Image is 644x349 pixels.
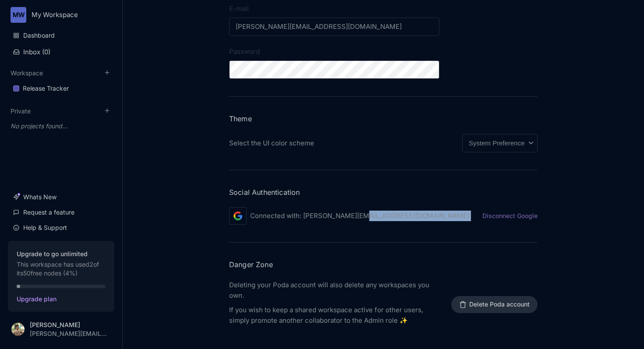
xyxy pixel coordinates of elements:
[229,4,439,14] label: E-mail
[23,83,69,94] div: Release Tracker
[8,241,114,312] button: Upgrade to go unlimitedThis workspace has used2of its50free nodes (4%)Upgrade plan
[229,305,439,326] p: If you wish to keep a shared workspace active for other users, simply promote another collaborato...
[30,321,107,328] div: [PERSON_NAME]
[17,250,106,278] div: This workspace has used 2 of its 50 free nodes ( 4 %)
[8,80,114,97] div: Release Tracker
[8,80,114,97] a: Release Tracker
[32,11,98,19] div: My Workspace
[11,7,112,23] button: MWMy Workspace
[8,116,114,137] div: Private
[233,211,243,221] img: Google
[451,296,538,313] button: Delete Poda account
[17,250,106,258] strong: Upgrade to go unlimited
[8,44,114,60] button: Inbox (0)
[482,213,538,219] button: Disconnect Google
[8,316,114,342] button: [PERSON_NAME][PERSON_NAME][EMAIL_ADDRESS][DOMAIN_NAME]
[8,204,114,221] a: Request a feature
[8,118,114,134] div: No projects found...
[400,316,408,324] span: thanks
[229,188,538,197] h3: Social Authentication
[250,211,469,221] p: Connected with: [PERSON_NAME][EMAIL_ADDRESS][DOMAIN_NAME]
[11,7,26,23] div: MW
[229,138,414,148] div: Select the UI color scheme
[8,78,114,100] div: Workspace
[11,107,31,115] button: Private
[30,330,107,337] div: [PERSON_NAME][EMAIL_ADDRESS][DOMAIN_NAME]
[229,46,439,57] label: Password
[17,295,106,303] span: Upgrade plan
[229,280,439,301] p: Deleting your Poda account will also delete any workspaces you own.
[8,189,114,205] a: Whats New
[229,114,538,123] h3: Theme
[11,69,43,77] button: Workspace
[8,27,114,44] a: Dashboard
[8,219,114,236] a: Help & Support
[229,260,538,269] h3: Danger Zone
